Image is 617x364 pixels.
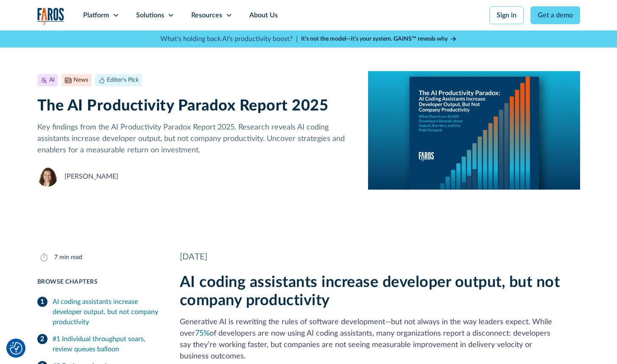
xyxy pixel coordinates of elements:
[10,342,22,355] img: Revisit consent button
[64,171,118,182] div: [PERSON_NAME]
[49,76,55,85] div: AI
[180,251,580,263] div: [DATE]
[53,334,159,354] div: #1 Individual throughput soars, review queues balloon
[301,36,448,42] strong: It’s not the model—it’s your system. GAINS™ reveals why
[10,342,22,355] button: Cookie Settings
[59,253,82,262] div: min read
[37,8,64,25] img: Logo of the analytics and reporting company Faros.
[530,6,580,24] a: Get a demo
[368,71,580,190] img: A report cover on a blue background. The cover reads:The AI Productivity Paradox: AI Coding Assis...
[83,10,109,20] div: Platform
[54,253,58,262] div: 7
[37,166,58,187] img: Neely Dunlap
[37,293,159,331] a: AI coding assistants increase developer output, but not company productivity
[301,35,457,44] a: It’s not the model—it’s your system. GAINS™ reveals why
[73,76,88,85] div: News
[489,6,524,24] a: Sign in
[53,297,159,327] div: AI coding assistants increase developer output, but not company productivity
[195,330,209,337] a: 75%
[107,76,139,85] div: Editor's Pick
[37,331,159,358] a: #1 Individual throughput soars, review queues balloon
[180,317,580,362] p: Generative AI is rewriting the rules of software development—but not always in the way leaders ex...
[180,273,580,310] h2: AI coding assistants increase developer output, but not company productivity
[191,10,222,20] div: Resources
[37,278,159,287] div: Browse Chapters
[37,97,355,115] h1: The AI Productivity Paradox Report 2025
[136,10,164,20] div: Solutions
[37,122,355,156] p: Key findings from the AI Productivity Paradox Report 2025. Research reveals AI coding assistants ...
[160,34,298,44] p: What's holding back AI's productivity boost? |
[37,8,64,25] a: home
